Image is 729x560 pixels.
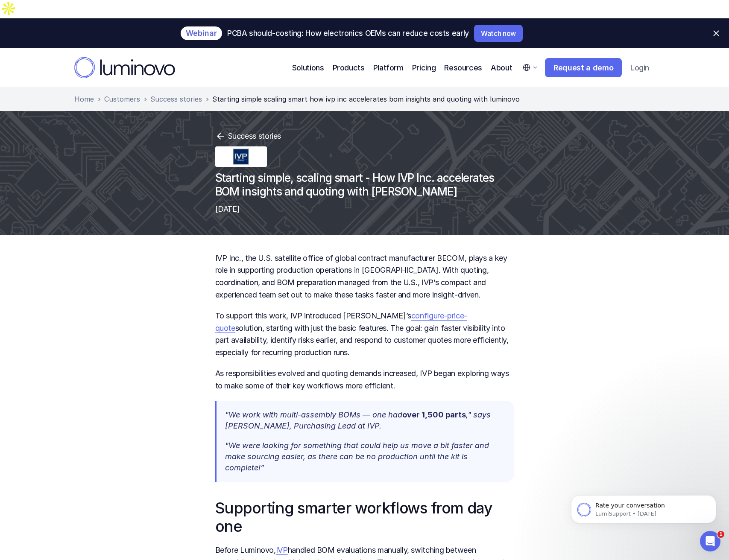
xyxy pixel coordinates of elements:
[717,531,724,538] span: 1
[205,98,209,101] img: separator
[412,62,436,73] a: Pricing
[225,409,506,432] p: "We work with multi-assembly BOMs — one had ," says [PERSON_NAME], Purchasing Lead at IVP.
[74,96,94,102] a: Home
[143,98,147,101] img: separator
[558,477,729,537] iframe: Intercom notifications message
[553,63,613,73] p: Request a demo
[444,62,482,73] p: Resources
[545,58,622,78] a: Request a demo
[104,96,140,102] a: Customers
[215,499,514,536] h2: Supporting smarter workflows from day one
[227,29,469,38] p: PCBA should-costing: How electronics OEMs can reduce costs early
[292,62,324,73] p: Solutions
[74,96,655,102] nav: Breadcrumb
[624,59,655,77] a: Login
[97,98,101,101] img: separator
[700,531,720,551] iframe: Intercom live chat
[481,30,516,37] p: Watch now
[215,367,514,392] p: As responsibilities evolved and quoting demands increased, IVP began exploring ways to make some ...
[373,62,404,73] p: Platform
[150,96,202,102] a: Success stories
[215,171,514,198] h1: Starting simple, scaling smart - How IVP Inc. accelerates BOM insights and quoting with [PERSON_N...
[474,25,523,42] a: Watch now
[219,149,263,165] img: IVP group logo
[215,202,514,216] p: [DATE]
[491,62,512,73] p: About
[212,96,520,102] span: Starting simple scaling smart how ivp inc accelerates bom insights and quoting with luminovo
[402,410,466,419] strong: over 1,500 parts
[215,252,514,301] p: IVP Inc., the U.S. satellite office of global contract manufacturer BECOM, plays a key role in su...
[225,440,506,473] p: "We were looking for something that could help us move a bit faster and make sourcing easier, as ...
[228,130,514,143] p: Success stories
[186,30,217,37] p: Webinar
[215,311,468,332] a: configure-price-quote
[215,130,514,143] a: Success stories
[215,310,514,359] p: To support this work, IVP introduced [PERSON_NAME]’s solution, starting with just the basic featu...
[276,545,288,554] a: IVP
[630,63,649,73] p: Login
[333,62,365,73] p: Products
